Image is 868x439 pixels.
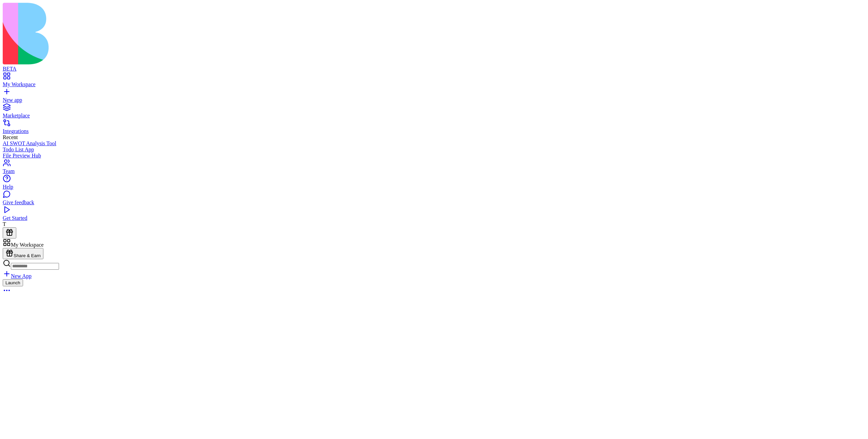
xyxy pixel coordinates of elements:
[3,273,32,279] a: New App
[3,140,865,147] a: AI SWOT Analysis Tool
[11,242,44,248] span: My Workspace
[3,91,865,103] a: New app
[3,97,865,103] div: New app
[3,128,865,134] div: Integrations
[3,3,275,64] img: logo
[3,178,865,190] a: Help
[3,279,23,286] button: Launch
[3,248,43,259] button: Share & Earn
[3,199,865,206] div: Give feedback
[3,215,865,221] div: Get Started
[3,221,6,227] span: T
[3,162,865,174] a: Team
[3,153,865,159] a: File Preview Hub
[3,193,865,206] a: Give feedback
[3,184,865,190] div: Help
[14,253,41,258] span: Share & Earn
[3,113,865,119] div: Marketplace
[3,107,865,119] a: Marketplace
[3,134,18,140] span: Recent
[3,209,865,221] a: Get Started
[3,168,865,174] div: Team
[3,122,865,134] a: Integrations
[3,75,865,88] a: My Workspace
[3,81,865,88] div: My Workspace
[3,60,865,72] a: BETA
[3,147,865,153] a: Todo List App
[3,66,865,72] div: BETA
